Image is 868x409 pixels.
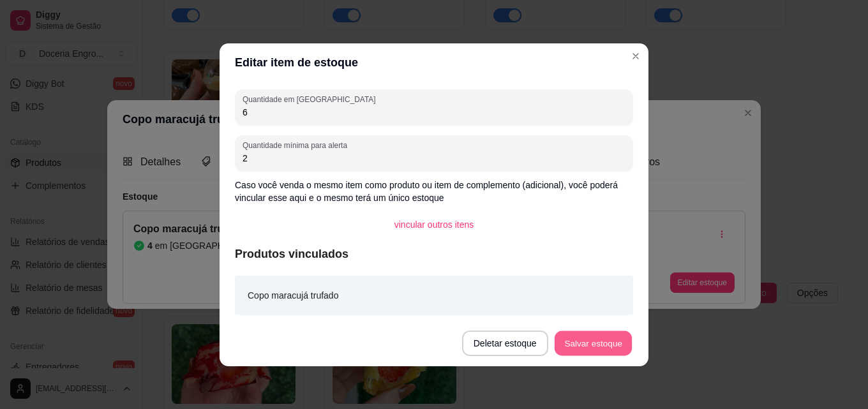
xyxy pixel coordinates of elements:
[235,179,633,204] p: Caso você venda o mesmo item como produto ou item de complemento (adicional), você poderá vincula...
[235,245,633,263] article: Produtos vinculados
[554,331,632,355] button: Salvar estoque
[625,46,646,66] button: Close
[384,212,484,237] button: vincular outros itens
[462,331,548,356] button: Deletar estoque
[248,288,338,302] article: Copo maracujá trufado
[243,106,625,119] input: Quantidade em estoque
[243,94,380,105] label: Quantidade em [GEOGRAPHIC_DATA]
[243,152,625,165] input: Quantidade mínima para alerta
[243,140,352,151] label: Quantidade mínima para alerta
[220,43,648,82] header: Editar item de estoque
